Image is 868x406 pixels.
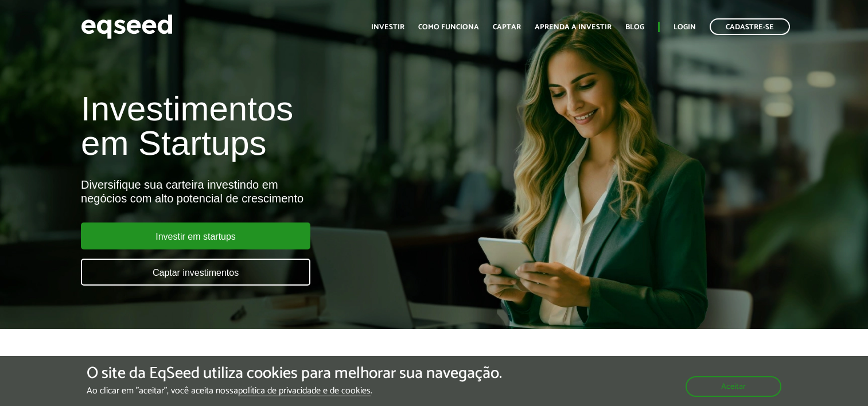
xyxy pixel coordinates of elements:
[81,178,498,205] div: Diversifique sua carteira investindo em negócios com alto potencial de crescimento
[686,376,781,397] button: Aceitar
[81,11,173,42] img: EqSeed
[81,92,498,161] h1: Investimentos em Startups
[81,222,310,249] a: Investir em startups
[493,24,521,31] a: Captar
[371,24,404,31] a: Investir
[238,387,371,396] a: política de privacidade e de cookies
[625,24,644,31] a: Blog
[87,365,502,382] h5: O site da EqSeed utiliza cookies para melhorar sua navegação.
[418,24,479,31] a: Como funciona
[674,24,696,31] a: Login
[710,18,790,35] a: Cadastre-se
[81,259,310,286] a: Captar investimentos
[535,24,612,31] a: Aprenda a investir
[87,385,502,396] p: Ao clicar em "aceitar", você aceita nossa .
